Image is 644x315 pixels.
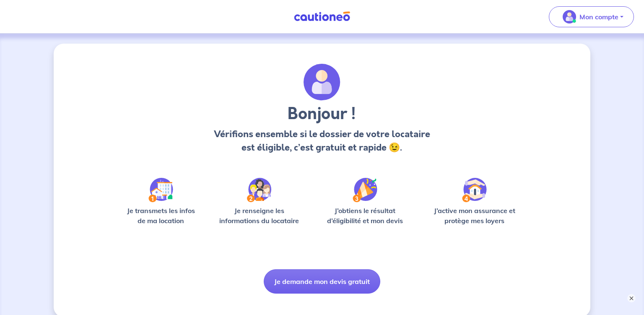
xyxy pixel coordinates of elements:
[247,178,271,202] img: /static/c0a346edaed446bb123850d2d04ad552/Step-2.svg
[627,294,636,302] button: ×
[214,206,304,226] p: Je renseigne les informations du locataire
[148,178,173,202] img: /static/90a569abe86eec82015bcaae536bd8e6/Step-1.svg
[426,206,523,226] p: J’active mon assurance et protège mes loyers
[304,64,340,101] img: archivate
[579,12,618,22] p: Mon compte
[211,128,432,154] p: Vérifions ensemble si le dossier de votre locataire est éligible, c’est gratuit et rapide 😉.
[353,178,377,202] img: /static/f3e743aab9439237c3e2196e4328bba9/Step-3.svg
[211,104,432,124] h3: Bonjour !
[291,11,353,22] img: Cautioneo
[318,206,413,226] p: J’obtiens le résultat d’éligibilité et mon devis
[563,10,576,23] img: illu_account_valid_menu.svg
[549,6,634,27] button: illu_account_valid_menu.svgMon compte
[264,269,380,294] button: Je demande mon devis gratuit
[121,206,201,226] p: Je transmets les infos de ma location
[462,178,487,202] img: /static/bfff1cf634d835d9112899e6a3df1a5d/Step-4.svg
